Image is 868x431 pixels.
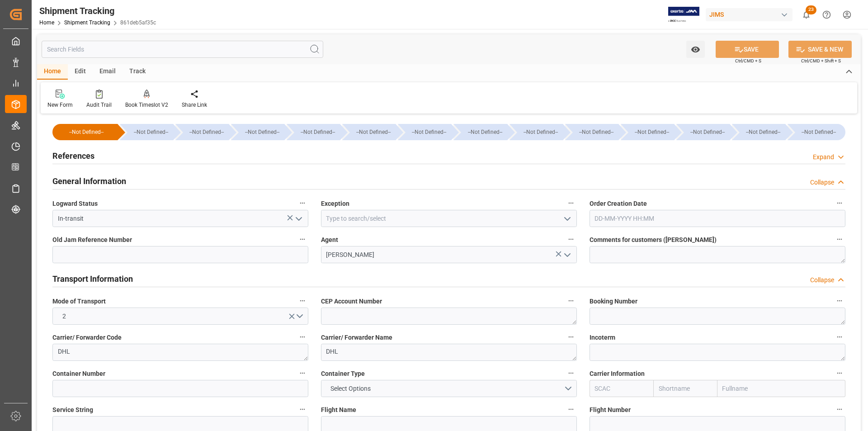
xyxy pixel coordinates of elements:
[351,124,396,140] div: --Not Defined--
[58,312,71,321] span: 2
[834,233,845,245] button: Comments for customers ([PERSON_NAME])
[732,124,785,140] div: --Not Defined--
[52,210,308,227] input: Type to search/select
[321,405,356,415] span: Flight Name
[716,41,779,58] button: SAVE
[834,295,845,307] button: Booking Number
[590,369,645,379] span: Carrier Information
[509,124,563,140] div: --Not Defined--
[834,197,845,209] button: Order Creation Date
[590,199,647,208] span: Order Creation Date
[52,308,308,325] button: open menu
[621,124,674,140] div: --Not Defined--
[462,124,507,140] div: --Not Defined--
[630,124,674,140] div: --Not Defined--
[297,233,308,245] button: Old Jam Reference Number
[735,57,761,64] span: Ctrl/CMD + S
[565,233,577,245] button: Agent
[231,124,284,140] div: --Not Defined--
[123,64,152,80] div: Track
[47,101,73,109] div: New Form
[120,124,173,140] div: --Not Defined--
[565,367,577,379] button: Container Type
[796,5,816,25] button: show 23 new notifications
[706,6,796,23] button: JIMS
[565,295,577,307] button: CEP Account Number
[574,124,618,140] div: --Not Defined--
[797,124,841,140] div: --Not Defined--
[590,380,653,397] input: SCAC
[706,8,793,21] div: JIMS
[321,344,577,361] textarea: DHL
[39,19,54,26] a: Home
[291,212,305,226] button: open menu
[590,235,717,245] span: Comments for customers ([PERSON_NAME])
[810,275,834,285] div: Collapse
[668,7,699,23] img: Exertis%20JAM%20-%20Email%20Logo.jpg_1722504956.jpg
[834,367,845,379] button: Carrier Information
[52,333,122,342] span: Carrier/ Forwarder Code
[52,175,126,187] h2: General Information
[590,297,637,306] span: Booking Number
[52,369,105,379] span: Container Number
[834,331,845,343] button: Incoterm
[519,124,563,140] div: --Not Defined--
[321,369,365,379] span: Container Type
[287,124,340,140] div: --Not Defined--
[590,405,631,415] span: Flight Number
[42,41,323,58] input: Search Fields
[52,199,98,208] span: Logward Status
[52,124,118,140] div: --Not Defined--
[321,380,577,397] button: open menu
[321,210,577,227] input: Type to search/select
[321,235,338,245] span: Agent
[321,199,349,208] span: Exception
[560,248,573,262] button: open menu
[93,64,123,80] div: Email
[125,101,168,109] div: Book Timeslot V2
[788,124,845,140] div: --Not Defined--
[296,124,340,140] div: --Not Defined--
[398,124,451,140] div: --Not Defined--
[182,101,207,109] div: Share Link
[86,101,112,109] div: Audit Trail
[52,150,94,162] h2: References
[676,124,730,140] div: --Not Defined--
[653,380,717,397] input: Shortname
[61,124,111,140] div: --Not Defined--
[297,367,308,379] button: Container Number
[565,331,577,343] button: Carrier/ Forwarder Name
[741,124,785,140] div: --Not Defined--
[297,331,308,343] button: Carrier/ Forwarder Code
[129,124,173,140] div: --Not Defined--
[68,64,93,80] div: Edit
[806,5,816,14] span: 23
[590,333,615,342] span: Incoterm
[342,124,396,140] div: --Not Defined--
[37,64,68,80] div: Home
[810,178,834,187] div: Collapse
[184,124,229,140] div: --Not Defined--
[52,273,133,285] h2: Transport Information
[717,380,845,397] input: Fullname
[801,57,841,64] span: Ctrl/CMD + Shift + S
[590,210,845,227] input: DD-MM-YYYY HH:MM
[453,124,507,140] div: --Not Defined--
[813,152,834,162] div: Expand
[52,344,308,361] textarea: DHL
[297,197,308,209] button: Logward Status
[685,124,730,140] div: --Not Defined--
[240,124,284,140] div: --Not Defined--
[52,235,132,245] span: Old Jam Reference Number
[64,19,110,26] a: Shipment Tracking
[560,212,573,226] button: open menu
[326,384,375,393] span: Select Options
[565,124,618,140] div: --Not Defined--
[175,124,229,140] div: --Not Defined--
[52,297,106,306] span: Mode of Transport
[321,297,382,306] span: CEP Account Number
[407,124,451,140] div: --Not Defined--
[297,295,308,307] button: Mode of Transport
[39,4,156,18] div: Shipment Tracking
[834,403,845,415] button: Flight Number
